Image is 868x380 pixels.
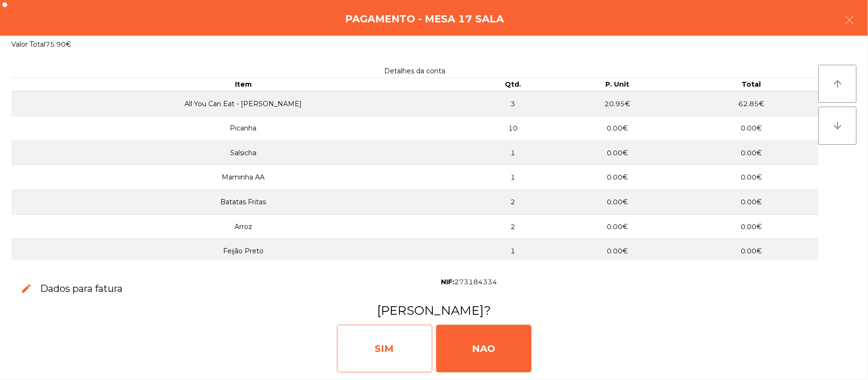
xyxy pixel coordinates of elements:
td: 10 [475,116,551,141]
td: Batatas Fritas [11,190,475,215]
td: 20.95€ [551,91,684,116]
th: Item [11,78,475,91]
td: 1 [475,165,551,190]
td: Salsicha [11,140,475,165]
td: 2 [475,214,551,239]
td: Arroz [11,214,475,239]
span: edit [20,283,32,294]
h4: Pagamento - Mesa 17 Sala [345,12,504,26]
th: P. Unit [551,78,684,91]
button: arrow_downward [818,107,857,145]
td: 0.00€ [684,140,818,165]
td: 0.00€ [551,239,684,264]
td: 0.00€ [684,165,818,190]
div: SIM [337,325,432,372]
td: Maminha AA [11,165,475,190]
span: NIF: [441,278,455,286]
td: 0.00€ [551,165,684,190]
td: 62.85€ [684,91,818,116]
td: 1 [475,140,551,165]
h3: Dados para fatura [40,282,123,295]
td: Feijão Preto [11,239,475,264]
th: Total [684,78,818,91]
h3: [PERSON_NAME]? [11,302,857,319]
td: 0.00€ [551,116,684,141]
td: 0.00€ [684,190,818,215]
button: arrow_upward [818,65,857,103]
span: Detalhes da conta [385,67,446,75]
span: 75.90€ [45,40,71,49]
td: 0.00€ [684,116,818,141]
span: Valor Total [11,40,45,49]
td: 3 [475,91,551,116]
i: arrow_upward [832,78,843,90]
button: edit [13,275,40,302]
th: Qtd. [475,78,551,91]
td: 0.00€ [684,239,818,264]
td: 1 [475,239,551,264]
i: arrow_downward [832,120,843,131]
div: NAO [436,325,531,372]
td: 0.00€ [551,214,684,239]
td: 0.00€ [551,190,684,215]
td: Picanha [11,116,475,141]
td: 2 [475,190,551,215]
td: All You Can Eat - [PERSON_NAME] [11,91,475,116]
span: 273184334 [455,278,498,286]
td: 0.00€ [684,214,818,239]
td: 0.00€ [551,140,684,165]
